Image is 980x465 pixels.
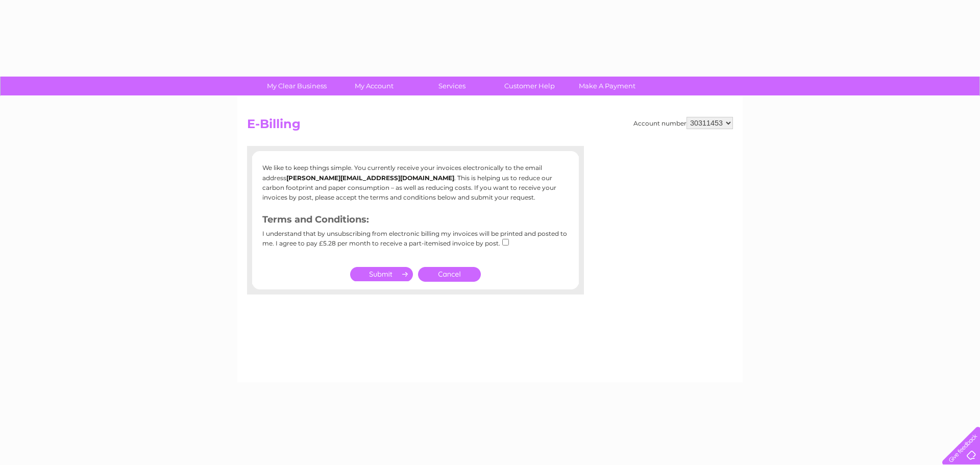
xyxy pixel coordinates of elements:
[286,174,454,182] b: [PERSON_NAME][EMAIL_ADDRESS][DOMAIN_NAME]
[350,267,413,281] input: Submit
[262,230,569,254] div: I understand that by unsubscribing from electronic billing my invoices will be printed and posted...
[633,117,733,129] div: Account number
[487,77,572,95] a: Customer Help
[418,267,481,282] a: Cancel
[262,163,569,202] p: We like to keep things simple. You currently receive your invoices electronically to the email ad...
[262,212,569,230] h3: Terms and Conditions:
[410,77,494,95] a: Services
[332,77,416,95] a: My Account
[565,77,649,95] a: Make A Payment
[247,117,733,136] h2: E-Billing
[255,77,339,95] a: My Clear Business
